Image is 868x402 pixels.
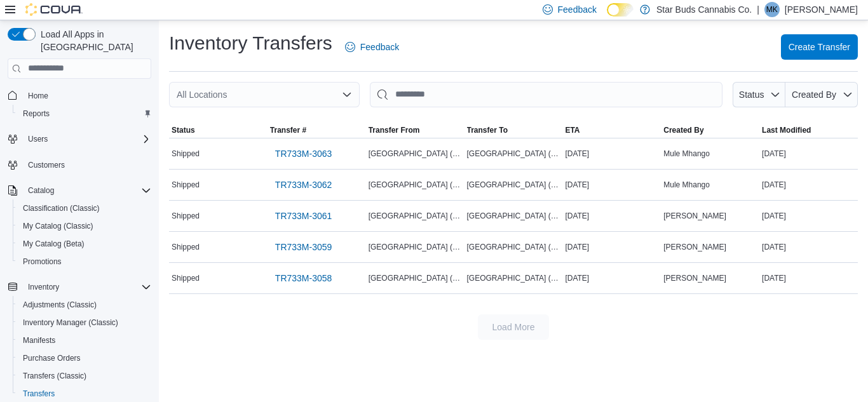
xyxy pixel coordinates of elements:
button: Transfer # [268,123,366,138]
span: TR733M-3063 [275,147,332,160]
span: Status [739,90,764,100]
span: [GEOGRAPHIC_DATA] ([GEOGRAPHIC_DATA]) [369,180,462,190]
span: Adjustments (Classic) [18,297,151,312]
a: Reports [18,106,55,121]
a: TR733M-3058 [270,265,337,291]
span: Inventory Manager (Classic) [18,315,151,330]
span: TR733M-3062 [275,178,332,191]
span: Customers [23,157,151,173]
button: Open list of options [342,90,352,100]
div: Megan Keith [764,2,780,17]
div: [DATE] [759,271,858,286]
a: Transfers [18,386,60,401]
span: Adjustments (Classic) [23,300,97,310]
button: My Catalog (Beta) [13,235,156,253]
span: [PERSON_NAME] [663,273,726,283]
button: Transfer To [465,123,563,138]
button: Created By [785,82,858,107]
a: Adjustments (Classic) [18,297,102,312]
span: Created By [663,125,703,135]
span: TR733M-3061 [275,210,332,222]
input: Dark Mode [607,3,634,17]
span: Transfers [23,389,55,399]
p: Star Buds Cannabis Co. [656,2,752,17]
span: MK [766,2,778,17]
button: Created By [661,123,759,138]
button: Status [733,82,785,107]
span: [GEOGRAPHIC_DATA] ([GEOGRAPHIC_DATA]) [369,149,462,159]
span: Users [23,131,151,147]
div: [DATE] [562,208,661,224]
span: Classification (Classic) [23,203,100,213]
a: Home [23,88,53,104]
a: Customers [23,157,70,173]
input: This is a search bar. After typing your query, hit enter to filter the results lower in the page. [370,82,722,107]
button: Classification (Classic) [13,199,156,217]
button: Promotions [13,253,156,271]
span: Dark Mode [607,17,607,17]
button: Users [3,130,156,148]
button: Status [169,123,268,138]
span: [PERSON_NAME] [663,211,726,221]
button: Load More [478,314,549,340]
span: My Catalog (Classic) [18,218,151,234]
button: Catalog [23,183,59,198]
a: TR733M-3061 [270,203,337,229]
a: Promotions [18,254,67,269]
span: Feedback [360,41,399,53]
span: Promotions [23,257,62,267]
span: My Catalog (Beta) [23,239,85,249]
span: TR733M-3059 [275,241,332,253]
span: [GEOGRAPHIC_DATA] ([GEOGRAPHIC_DATA]) [467,180,560,190]
span: Inventory [23,279,151,295]
span: [PERSON_NAME] [663,242,726,252]
span: [GEOGRAPHIC_DATA] ([GEOGRAPHIC_DATA]) [467,242,560,252]
span: Shipped [172,273,200,283]
span: Customers [28,160,65,170]
span: Home [28,91,48,101]
a: My Catalog (Beta) [18,236,90,251]
span: Created By [792,90,836,100]
span: Inventory [28,282,59,292]
img: Cova [25,3,83,16]
div: [DATE] [759,177,858,192]
span: Shipped [172,211,200,221]
span: Load More [492,321,535,333]
button: Create Transfer [781,34,858,60]
span: Manifests [18,333,151,348]
a: TR733M-3063 [270,141,337,166]
span: [GEOGRAPHIC_DATA] ([GEOGRAPHIC_DATA]) [369,242,462,252]
button: Inventory [3,278,156,296]
span: Catalog [28,185,54,196]
p: | [757,2,759,17]
button: Catalog [3,182,156,199]
span: Purchase Orders [18,351,151,366]
button: Last Modified [759,123,858,138]
a: Transfers (Classic) [18,368,92,384]
button: Reports [13,105,156,123]
a: Inventory Manager (Classic) [18,315,123,330]
span: TR733M-3058 [275,272,332,285]
div: [DATE] [562,271,661,286]
span: Transfer To [467,125,508,135]
span: Shipped [172,242,200,252]
button: Inventory [23,279,64,295]
button: Users [23,131,53,147]
button: ETA [562,123,661,138]
span: Transfer # [270,125,306,135]
button: Manifests [13,332,156,349]
button: Transfers (Classic) [13,367,156,385]
span: Catalog [23,183,151,198]
button: Transfer From [366,123,465,138]
span: Shipped [172,149,200,159]
span: ETA [565,125,580,135]
button: Inventory Manager (Classic) [13,314,156,332]
span: Load All Apps in [GEOGRAPHIC_DATA] [36,28,151,53]
span: Transfers [18,386,151,401]
div: [DATE] [562,146,661,161]
a: Feedback [340,34,404,60]
button: Home [3,86,156,105]
a: TR733M-3062 [270,172,337,198]
span: Reports [23,109,50,119]
button: My Catalog (Classic) [13,217,156,235]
